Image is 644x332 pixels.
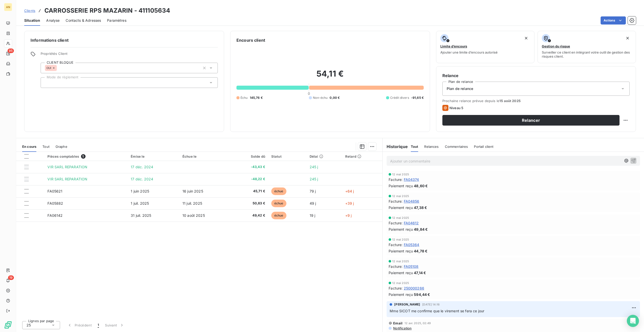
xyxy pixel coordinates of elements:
[345,213,352,218] span: +9 j
[24,18,40,23] span: Situation
[47,165,87,169] span: VIR SARL REPARATION
[95,320,102,330] button: 1
[436,31,534,63] button: Limite d’encoursAjouter une limite d’encours autorisé
[445,145,468,149] span: Commentaires
[330,96,340,100] span: 0,00 €
[182,154,228,158] div: Échue le
[64,320,95,330] button: Précédent
[234,164,265,170] span: -43,43 €
[449,106,463,110] span: Niveau 5
[411,145,418,149] span: Tout
[414,270,426,275] span: 47,14 €
[414,183,428,188] span: 48,60 €
[414,205,427,210] span: 47,38 €
[47,201,63,205] span: FA05882
[310,154,339,158] div: Délai
[392,238,409,241] span: 12 mai 2025
[271,187,286,195] span: échue
[47,213,63,218] span: FA06142
[56,145,67,149] span: Graphe
[389,227,413,232] span: Paiement reçu
[389,242,402,247] span: Facture :
[389,205,413,210] span: Paiement reçu
[4,50,12,58] a: 95
[271,212,286,219] span: échue
[345,189,354,193] span: +64 j
[390,309,484,313] span: Mme SICOT me confirme que le virement se fera ce jour
[404,242,419,247] span: FA05364
[405,322,431,325] span: 12 avr. 2025, 02:49
[389,199,402,204] span: Facture :
[131,154,176,158] div: Émise le
[234,177,265,182] span: -48,22 €
[447,86,473,91] span: Plan de relance
[236,69,424,84] h2: 54,11 €
[442,99,630,103] span: Prochaine relance prévue depuis le
[182,201,202,205] span: 11 juil. 2025
[411,96,424,100] span: -91,65 €
[45,80,49,85] input: Ajouter une valeur
[234,213,265,218] span: 49,42 €
[41,52,218,59] span: Propriétés Client
[424,145,439,149] span: Relances
[131,189,149,193] span: 1 juin 2025
[393,326,412,330] span: Notification
[474,145,493,149] span: Portail client
[236,37,265,43] h6: Encours client
[404,220,419,226] span: FA04612
[57,66,61,70] input: Ajouter une valeur
[8,49,14,53] span: 95
[271,200,286,207] span: échue
[414,227,428,232] span: 49,84 €
[31,37,218,43] h6: Informations client
[414,248,427,254] span: 44,78 €
[310,213,315,218] span: 19 j
[271,154,304,158] div: Statut
[345,201,354,205] span: +39 j
[389,183,413,188] span: Paiement reçu
[389,177,402,182] span: Facture :
[422,303,440,306] span: [DATE] 14:16
[442,73,630,79] h6: Relance
[47,154,125,159] div: Pièces comptables
[234,201,265,206] span: 50,63 €
[182,213,205,218] span: 10 août 2025
[310,177,318,181] span: 245 j
[392,173,409,176] span: 12 mai 2025
[538,31,636,63] button: Gestion du risqueSurveiller ce client en intégrant votre outil de gestion des risques client.
[404,264,419,269] span: FA05108
[601,16,626,25] button: Actions
[98,323,99,328] span: 1
[66,18,101,23] span: Contacts & Adresses
[24,9,35,13] span: Clients
[310,165,318,169] span: 245 j
[250,96,263,100] span: 145,76 €
[47,189,62,193] span: FA05621
[392,216,409,219] span: 12 mai 2025
[308,91,310,96] span: 0
[392,260,409,263] span: 12 mai 2025
[310,189,316,193] span: 79 j
[404,177,419,182] span: FA04374
[131,165,153,169] span: 17 déc. 2024
[131,177,153,181] span: 17 déc. 2024
[390,96,409,100] span: Crédit divers
[26,323,31,328] span: 25
[8,275,14,280] span: 19
[389,270,413,275] span: Paiement reçu
[404,286,424,291] span: 250000266
[131,213,151,218] span: 31 juil. 2025
[131,201,149,205] span: 1 juil. 2025
[4,321,12,329] img: Logo LeanPay
[389,292,413,297] span: Paiement reçu
[313,96,328,100] span: Non-échu
[404,199,419,204] span: FA04856
[394,302,420,307] span: [PERSON_NAME]
[310,201,316,205] span: 49 j
[4,3,12,11] div: AN
[392,195,409,198] span: 12 mai 2025
[627,315,639,327] div: Open Intercom Messenger
[234,154,265,158] div: Solde dû
[542,50,632,58] span: Surveiller ce client en intégrant votre outil de gestion des risques client.
[389,248,413,254] span: Paiement reçu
